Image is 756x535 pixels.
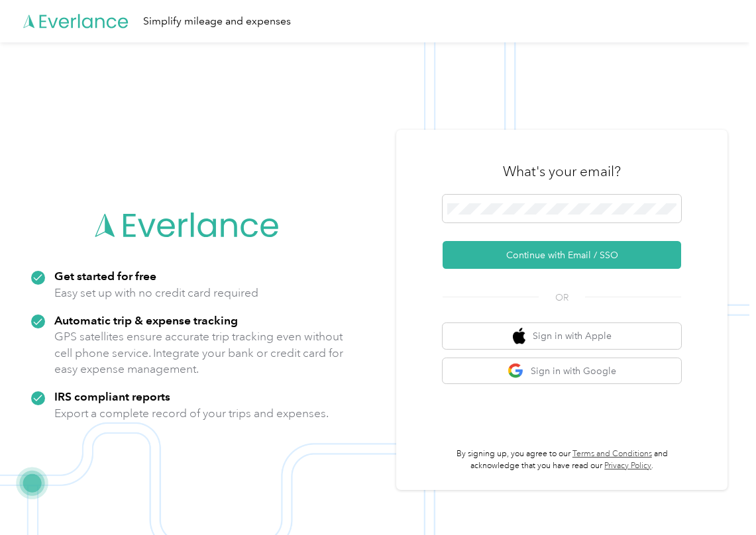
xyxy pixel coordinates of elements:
button: apple logoSign in with Apple [443,323,681,349]
strong: IRS compliant reports [54,389,170,403]
strong: Get started for free [54,269,156,283]
span: OR [539,291,585,305]
div: Simplify mileage and expenses [143,13,291,30]
button: google logoSign in with Google [443,358,681,384]
a: Privacy Policy [604,461,651,471]
p: Easy set up with no credit card required [54,285,258,301]
a: Terms and Conditions [572,449,652,459]
img: apple logo [513,328,526,344]
p: GPS satellites ensure accurate trip tracking even without cell phone service. Integrate your bank... [54,328,344,377]
iframe: Everlance-gr Chat Button Frame [682,461,756,535]
p: By signing up, you agree to our and acknowledge that you have read our . [443,448,681,471]
button: Continue with Email / SSO [443,241,681,269]
h3: What's your email? [503,162,621,181]
img: google logo [508,363,524,379]
strong: Automatic trip & expense tracking [54,313,238,327]
p: Export a complete record of your trips and expenses. [54,405,329,422]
